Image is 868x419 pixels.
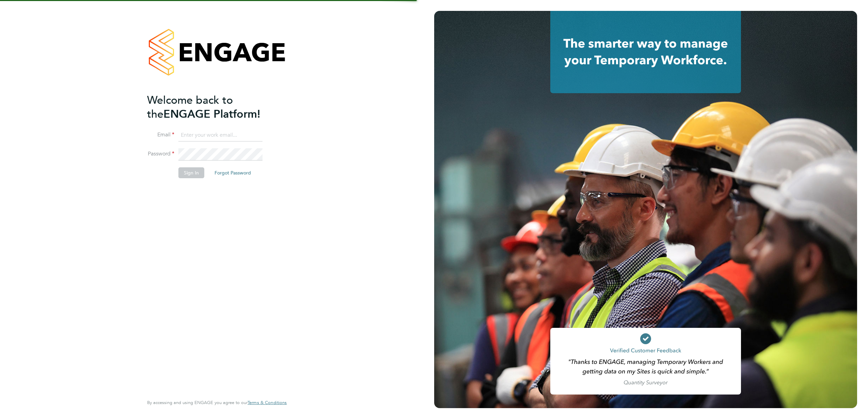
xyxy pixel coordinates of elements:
button: Sign In [178,167,204,178]
input: Enter your work email... [178,129,263,141]
a: Terms & Conditions [248,400,287,405]
span: Welcome back to the [147,94,233,121]
span: By accessing and using ENGAGE you agree to our [147,400,287,405]
button: Forgot Password [209,167,256,178]
h2: ENGAGE Platform! [147,93,280,121]
label: Password [147,150,174,157]
label: Email [147,131,174,138]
